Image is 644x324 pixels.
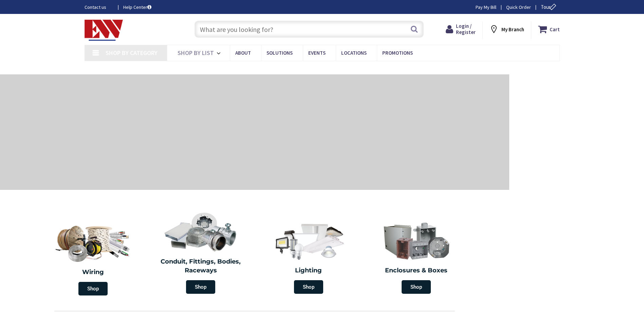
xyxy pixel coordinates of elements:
span: Shop [78,282,108,295]
span: Shop [294,280,323,294]
span: Shop [186,280,215,294]
input: What are you looking for? [195,21,424,38]
a: Wiring Shop [39,217,147,299]
a: Lighting Shop [256,217,361,297]
span: Events [308,50,326,56]
h2: Lighting [260,266,357,275]
span: Promotions [382,50,413,56]
a: Quick Order [506,4,531,11]
h2: Enclosures & Boxes [368,266,465,275]
strong: Cart [550,23,560,35]
a: Conduit, Fittings, Bodies, Raceways Shop [149,209,253,297]
h2: Wiring [42,268,144,277]
h2: Conduit, Fittings, Bodies, Raceways [152,257,250,275]
a: Login / Register [446,23,476,35]
a: Cart [538,23,560,35]
span: Locations [341,50,367,56]
span: Shop By List [178,49,214,57]
a: Help Center [123,4,151,11]
span: Login / Register [456,23,476,35]
div: My Branch [489,23,524,35]
span: Solutions [266,50,293,56]
a: Contact us [85,4,112,11]
span: About [235,50,251,56]
a: Pay My Bill [476,4,496,11]
strong: My Branch [501,26,524,33]
span: Shop By Category [106,49,158,57]
a: Enclosures & Boxes Shop [364,217,469,297]
span: Shop [402,280,431,294]
span: Tour [541,4,558,10]
img: Electrical Wholesalers, Inc. [85,20,123,41]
